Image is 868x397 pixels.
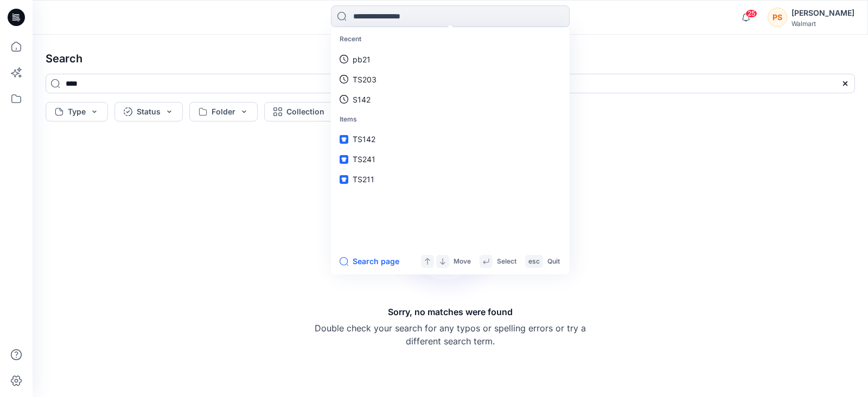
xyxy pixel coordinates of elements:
a: TS211 [333,169,567,189]
a: TS203 [333,69,567,89]
div: [PERSON_NAME] [792,7,854,20]
a: pb21 [333,49,567,69]
p: S142 [353,94,371,105]
div: PS [768,8,787,27]
button: Status [114,102,183,121]
span: 25 [745,9,757,18]
p: Quit [547,256,560,267]
p: Select [497,256,516,267]
p: pb21 [353,54,371,65]
button: Type [46,102,108,121]
p: Move [454,256,471,267]
span: TS211 [353,175,374,184]
button: Search page [340,255,399,268]
p: esc [528,256,540,267]
h5: Sorry, no matches were found [388,305,513,318]
a: S142 [333,89,567,110]
p: Double check your search for any typos or spelling errors or try a different search term. [315,322,586,348]
button: Folder [189,102,258,121]
p: Recent [333,29,567,49]
div: Walmart [792,20,854,28]
h4: Search [37,43,864,74]
a: TS142 [333,129,567,149]
span: TS241 [353,155,375,164]
span: TS142 [353,135,375,144]
a: TS241 [333,149,567,169]
p: Items [333,110,567,130]
button: Collection [264,102,347,121]
p: TS203 [353,74,376,85]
